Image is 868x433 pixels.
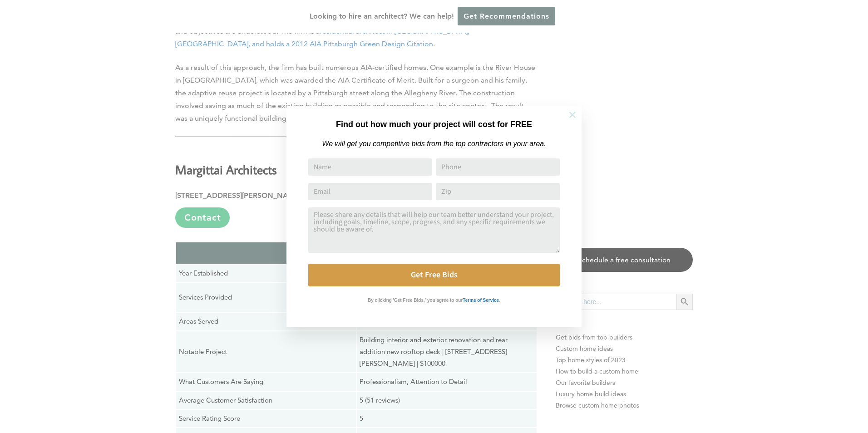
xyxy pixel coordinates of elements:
strong: By clicking 'Get Free Bids,' you agree to our [368,298,463,303]
input: Email Address [308,183,432,200]
strong: . [499,298,500,303]
a: Terms of Service [463,295,499,303]
button: Close [557,99,588,131]
strong: Find out how much your project will cost for FREE [336,120,532,129]
input: Zip [436,183,560,200]
textarea: Comment or Message [308,207,560,253]
input: Name [308,158,432,176]
strong: Terms of Service [463,298,499,303]
iframe: Drift Widget Chat Controller [694,368,857,422]
input: Phone [436,158,560,176]
button: Get Free Bids [308,264,560,286]
em: We will get you competitive bids from the top contractors in your area. [322,140,546,148]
